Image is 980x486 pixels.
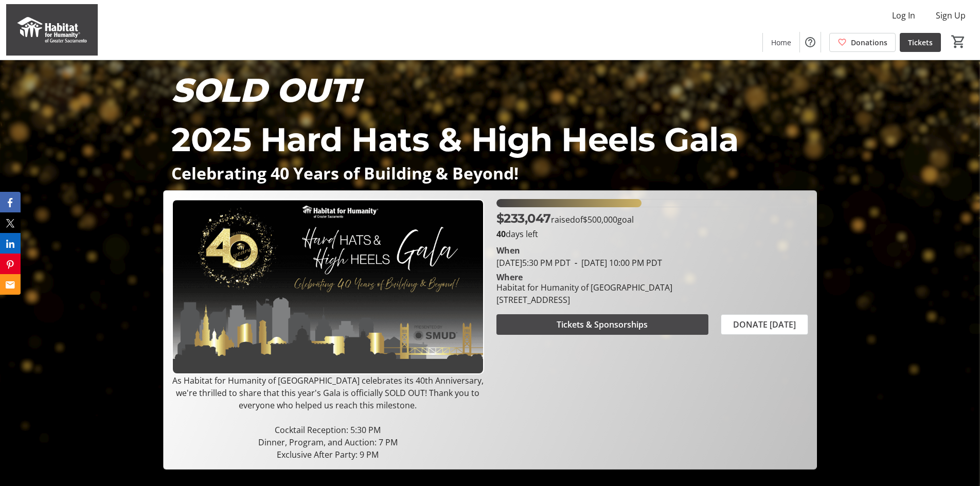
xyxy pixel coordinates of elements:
[571,257,581,268] span: -
[496,211,551,226] span: $233,047
[908,37,933,48] span: Tickets
[172,374,484,411] p: As Habitat for Humanity of [GEOGRAPHIC_DATA] celebrates its 40th Anniversary, we're thrilled to s...
[800,32,821,52] button: Help
[171,70,360,110] em: SOLD OUT!
[172,436,484,448] p: Dinner, Program, and Auction: 7 PM
[721,314,808,335] button: DONATE [DATE]
[928,7,974,24] button: Sign Up
[496,257,571,268] span: [DATE] 5:30 PM PDT
[557,318,648,331] span: Tickets & Sponsorships
[496,273,523,281] div: Where
[733,318,796,331] span: DONATE [DATE]
[496,281,672,294] div: Habitat for Humanity of [GEOGRAPHIC_DATA]
[892,9,915,22] span: Log In
[496,314,708,335] button: Tickets & Sponsorships
[172,424,484,436] p: Cocktail Reception: 5:30 PM
[851,37,887,48] span: Donations
[496,199,808,207] div: 46.609438000000004% of fundraising goal reached
[571,257,662,268] span: [DATE] 10:00 PM PDT
[172,199,484,374] img: Campaign CTA Media Photo
[171,164,808,182] p: Celebrating 40 Years of Building & Beyond!
[936,9,966,22] span: Sign Up
[496,244,520,257] div: When
[496,209,634,228] p: raised of goal
[172,448,484,461] p: Exclusive After Party: 9 PM
[583,214,617,225] span: $500,000
[6,4,98,56] img: Habitat for Humanity of Greater Sacramento's Logo
[829,33,896,52] a: Donations
[900,33,941,52] a: Tickets
[884,7,923,24] button: Log In
[496,294,672,306] div: [STREET_ADDRESS]
[496,228,808,240] p: days left
[763,33,799,52] a: Home
[771,37,791,48] span: Home
[171,115,808,164] p: 2025 Hard Hats & High Heels Gala
[496,228,506,240] span: 40
[949,32,968,51] button: Cart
